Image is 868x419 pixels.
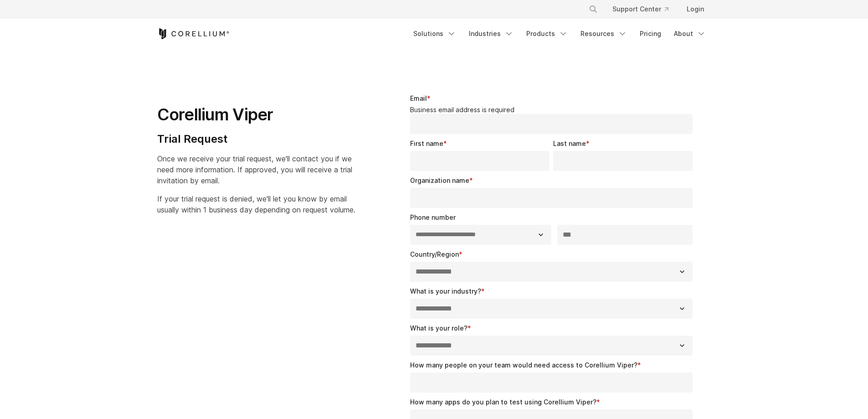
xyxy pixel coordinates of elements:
span: Last name [553,140,586,147]
span: Once we receive your trial request, we'll contact you if we need more information. If approved, y... [157,154,352,185]
span: How many apps do you plan to test using Corellium Viper? [410,398,596,406]
a: About [668,26,711,42]
h1: Corellium Viper [157,104,355,125]
a: Resources [575,26,632,42]
span: If your trial request is denied, we'll let you know by email usually within 1 business day depend... [157,194,355,214]
a: Corellium Home [157,28,230,39]
legend: Business email address is required [410,106,697,114]
a: Industries [463,26,519,42]
a: Login [679,1,711,17]
a: Support Center [605,1,676,17]
span: Organization name [410,176,469,184]
div: Navigation Menu [578,1,711,17]
a: Solutions [408,26,462,42]
span: First name [410,140,443,147]
div: Navigation Menu [408,26,711,42]
span: How many people on your team would need access to Corellium Viper? [410,361,637,369]
span: What is your role? [410,324,467,332]
span: What is your industry? [410,287,481,295]
a: Products [521,26,573,42]
span: Phone number [410,213,456,221]
span: Email [410,94,427,102]
h4: Trial Request [157,132,355,146]
span: Country/Region [410,250,459,258]
a: Pricing [634,26,667,42]
button: Search [585,1,601,17]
